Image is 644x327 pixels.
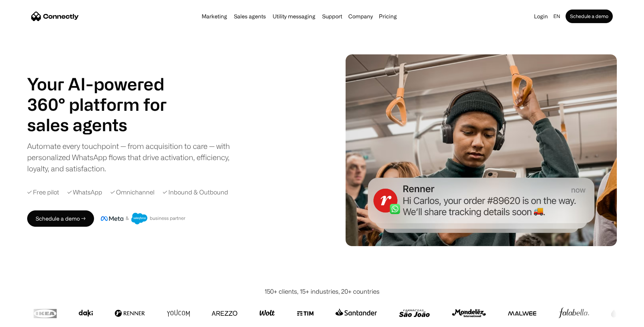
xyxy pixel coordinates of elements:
div: Company [346,12,375,21]
div: ✓ Omnichannel [110,188,154,197]
div: 1 of 4 [27,115,183,135]
a: Sales agents [231,14,269,19]
a: Schedule a demo [566,10,613,23]
a: Pricing [376,14,400,19]
a: Utility messaging [270,14,318,19]
a: Marketing [199,14,230,19]
div: ✓ Free pilot [27,188,59,197]
div: en [551,12,564,21]
h1: sales agents [27,115,183,135]
h1: Your AI-powered 360° platform for [27,74,183,115]
div: ✓ WhatsApp [67,188,102,197]
div: 150+ clients, 15+ industries, 20+ countries [264,287,380,296]
a: Login [531,12,551,21]
a: Schedule a demo → [27,210,94,227]
div: en [553,12,560,21]
a: Support [319,14,345,19]
a: home [31,11,79,21]
img: Meta and Salesforce business partner badge. [101,213,186,224]
div: Automate every touchpoint — from acquisition to care — with personalized WhatsApp flows that driv... [27,140,241,174]
div: ✓ Inbound & Outbound [163,188,228,197]
ul: Language list [14,315,41,325]
div: carousel [27,115,183,135]
div: Company [348,12,373,21]
aside: Language selected: English [7,314,41,325]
